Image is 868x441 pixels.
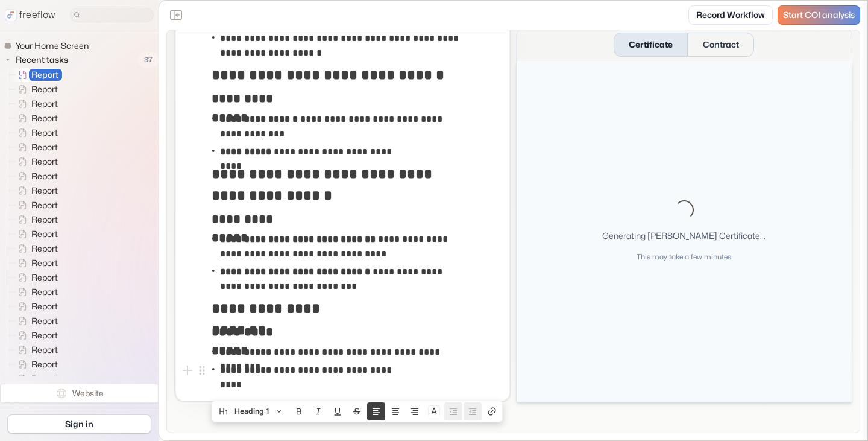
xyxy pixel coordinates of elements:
button: Align text left [367,402,385,420]
a: Report [8,68,63,82]
button: Heading 1 [213,402,289,420]
a: Report [8,328,63,343]
a: Report [8,140,63,154]
a: Start COI analysis [778,5,860,25]
span: Report [29,185,61,197]
a: Report [8,372,63,386]
span: Report [29,315,61,327]
span: Report [29,141,61,153]
a: Report [8,241,63,256]
span: Report [29,228,61,240]
p: Generating [PERSON_NAME] Certificate... [602,229,766,242]
span: Report [29,344,61,356]
a: Report [8,256,63,270]
span: Report [29,199,61,211]
button: Certificate [614,32,688,56]
span: Report [29,98,61,110]
button: Nest block [444,402,462,420]
a: Report [8,314,63,328]
a: Report [8,285,63,299]
span: Report [29,83,61,95]
button: Colors [425,402,443,420]
span: 37 [138,52,159,68]
p: freeflow [19,8,55,22]
a: Report [8,82,63,97]
span: Report [29,127,61,139]
span: Recent tasks [13,54,72,66]
button: Unnest block [464,402,482,420]
span: Report [29,156,61,168]
button: Close the sidebar [166,5,186,25]
a: Report [8,183,63,198]
a: Report [8,212,63,227]
button: Align text right [406,402,424,420]
button: Recent tasks [4,52,73,67]
a: Report [8,198,63,212]
span: Report [29,373,61,385]
button: Underline [329,402,347,420]
a: Report [8,97,63,111]
span: Heading 1 [234,402,269,420]
a: Report [8,154,63,169]
button: Add block [180,363,195,378]
a: Record Workflow [688,5,773,25]
span: Report [29,112,61,124]
button: Bold [290,402,308,420]
button: Open block menu [195,363,209,378]
a: Report [8,111,63,125]
button: Italic [309,402,327,420]
span: Report [29,329,61,341]
span: Report [29,214,61,226]
span: Report [29,271,61,284]
button: Align text center [386,402,404,420]
span: Report [29,243,61,255]
a: freeflow [5,8,55,22]
span: Report [29,358,61,370]
span: Report [29,286,61,298]
a: Sign in [7,414,151,434]
a: Report [8,270,63,285]
a: Report [8,169,63,183]
a: Report [8,299,63,314]
button: Create link [483,402,501,420]
span: Report [29,257,61,269]
a: Report [8,227,63,241]
button: Contract [688,32,754,56]
span: Your Home Screen [13,40,92,52]
a: Your Home Screen [4,40,93,52]
span: Report [29,300,61,313]
span: Start COI analysis [783,10,855,21]
a: Report [8,357,63,372]
span: Report [29,69,62,81]
p: This may take a few minutes [637,252,731,262]
a: Report [8,343,63,357]
button: Strike [348,402,366,420]
span: Report [29,170,61,182]
a: Report [8,125,63,140]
